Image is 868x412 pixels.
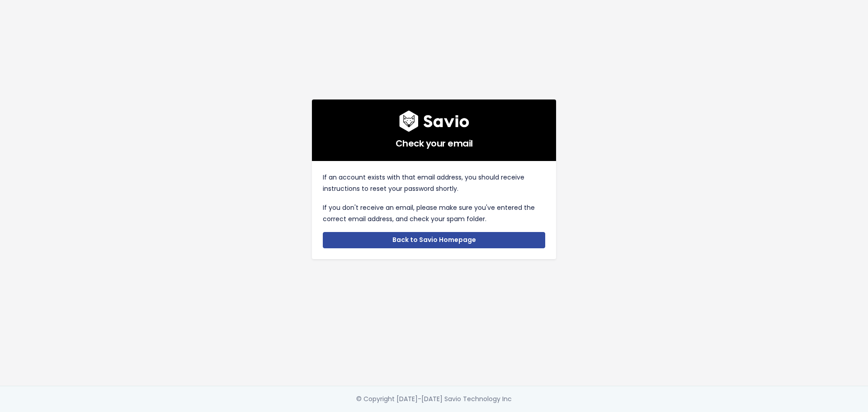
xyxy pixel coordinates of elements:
a: Back to Savio Homepage [323,232,545,248]
p: If an account exists with that email address, you should receive instructions to reset your passw... [323,172,545,194]
div: © Copyright [DATE]-[DATE] Savio Technology Inc [356,393,512,405]
p: If you don't receive an email, please make sure you've entered the correct email address, and che... [323,202,545,225]
h5: Check your email [323,132,545,150]
img: logo600x187.a314fd40982d.png [399,110,469,132]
